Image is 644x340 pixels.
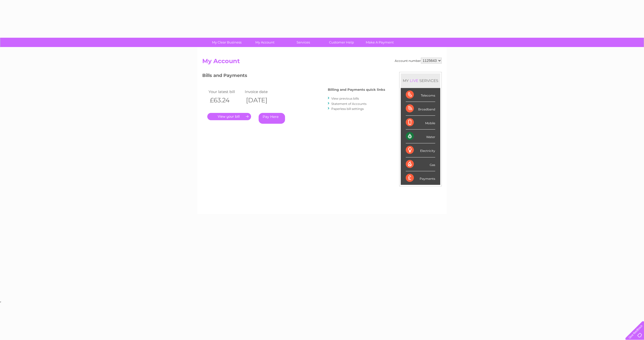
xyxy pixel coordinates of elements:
[331,97,359,100] a: View previous bills
[331,107,364,111] a: Paperless bill settings
[406,88,435,102] div: Telecoms
[259,113,285,124] a: Pay Here
[202,58,442,67] h2: My Account
[406,102,435,116] div: Broadband
[406,116,435,130] div: Mobile
[395,58,442,64] div: Account number
[406,143,435,157] div: Electricity
[206,38,248,47] a: My Clear Business
[207,113,251,120] a: .
[359,38,400,47] a: Make A Payment
[207,88,244,95] td: Your latest bill
[244,95,280,105] th: [DATE]
[409,78,419,83] div: LIVE
[406,130,435,143] div: Water
[321,38,362,47] a: Customer Help
[406,157,435,171] div: Gas
[401,73,440,88] div: MY SERVICES
[202,72,385,81] h3: Bills and Payments
[328,88,385,92] h4: Billing and Payments quick links
[207,95,244,105] th: £63.24
[244,88,280,95] td: Invoice date
[283,38,324,47] a: Services
[406,171,435,185] div: Payments
[331,102,367,106] a: Statement of Accounts
[244,38,286,47] a: My Account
